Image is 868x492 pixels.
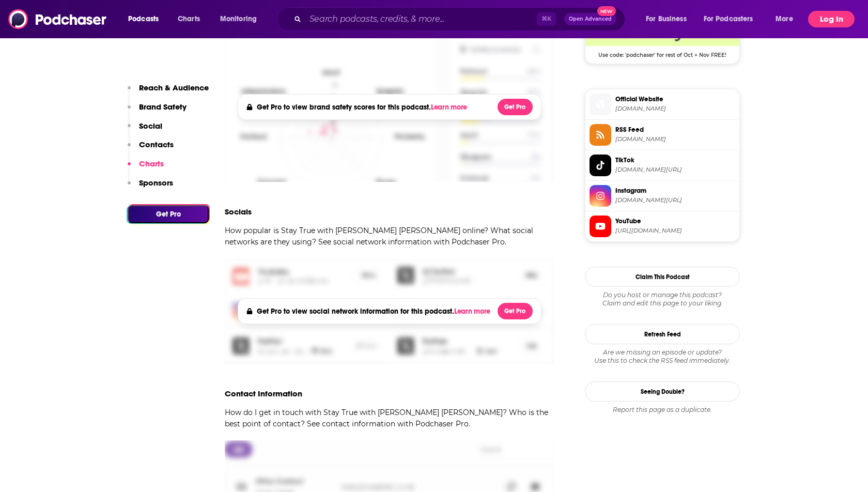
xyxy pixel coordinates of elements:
[171,11,206,27] a: Charts
[615,125,735,134] span: RSS Feed
[615,166,735,174] span: tiktok.com/@staytrue_podcast
[213,11,270,27] button: open menu
[697,11,768,27] button: open menu
[139,140,174,149] p: Contacts
[615,186,735,195] span: Instagram
[585,291,740,299] span: Do you host or manage this podcast?
[128,83,209,102] button: Reach & Audience
[585,406,740,414] div: Report this page as a duplicate.
[615,156,735,165] span: TikTok
[585,291,740,308] div: Claim and edit this page to your liking.
[615,105,735,113] span: sites.libsyn.com
[590,124,735,146] a: RSS Feed[DOMAIN_NAME]
[225,389,302,398] h3: Contact Information
[139,83,209,93] p: Reach & Audience
[139,178,173,188] p: Sponsors
[498,99,533,115] button: Get Pro
[8,9,107,29] img: Podchaser - Follow, Share and Rate Podcasts
[225,225,554,248] p: How popular is Stay True with [PERSON_NAME] [PERSON_NAME] online? What social networks are they u...
[646,12,687,26] span: For Business
[537,12,556,26] span: ⌘ K
[590,185,735,207] a: Instagram[DOMAIN_NAME][URL]
[639,11,700,27] button: open menu
[139,102,187,112] p: Brand Safety
[590,155,735,176] a: TikTok[DOMAIN_NAME][URL]
[257,103,470,112] h4: Get Pro to view brand safety scores for this podcast.
[128,159,164,178] button: Charts
[590,216,735,237] a: YouTube[URL][DOMAIN_NAME]
[225,407,554,429] p: How do I get in touch with Stay True with [PERSON_NAME] [PERSON_NAME]? Who is the best point of c...
[128,140,174,159] button: Contacts
[597,6,616,16] span: New
[498,303,533,319] button: Get Pro
[808,11,855,27] button: Log In
[585,348,740,365] div: Are we missing an episode or update? Use this to check the RSS feed immediately.
[257,307,488,316] h4: Get Pro to view social network information for this podcast.
[139,121,162,131] p: Social
[139,159,164,168] p: Charts
[178,12,200,26] span: Charts
[704,12,753,26] span: For Podcasters
[615,135,735,143] span: feeds.libsyn.com
[776,12,793,26] span: More
[615,217,735,226] span: YouTube
[128,205,209,223] button: Get Pro
[121,11,172,27] button: open menu
[128,102,187,121] button: Brand Safety
[454,308,493,316] button: Learn more
[225,207,252,217] h3: Socials
[305,11,537,27] input: Search podcasts, credits, & more...
[431,103,470,112] button: Learn more
[128,121,162,140] button: Social
[220,12,257,26] span: Monitoring
[569,17,612,22] span: Open Advanced
[585,46,739,58] span: Use code: 'podchaser' for rest of Oct + Nov FREE!
[128,178,173,197] button: Sponsors
[128,12,159,26] span: Podcasts
[590,94,735,115] a: Official Website[DOMAIN_NAME]
[585,267,740,287] button: Claim This Podcast
[585,381,740,402] a: Seeing Double?
[615,196,735,204] span: instagram.com/staytruepodcast
[287,7,635,31] div: Search podcasts, credits, & more...
[585,324,740,344] button: Refresh Feed
[564,13,616,25] button: Open AdvancedNew
[768,11,806,27] button: open menu
[615,95,735,104] span: Official Website
[585,15,739,57] a: Libsyn Deal: Use code: 'podchaser' for rest of Oct + Nov FREE!
[615,227,735,235] span: https://www.youtube.com/@StayTruePodcast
